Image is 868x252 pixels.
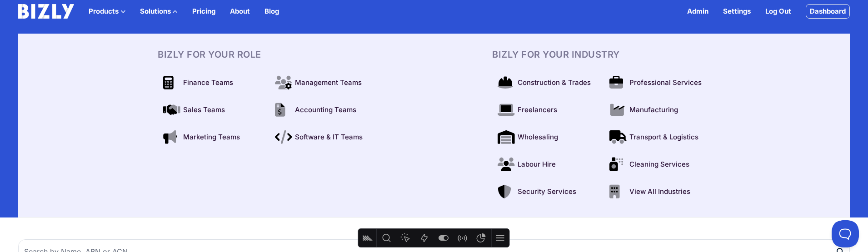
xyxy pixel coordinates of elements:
span: Labour Hire [518,159,556,170]
a: Professional Services [604,72,710,94]
a: Transport & Logistics [604,126,710,148]
span: Freelancers [518,104,557,115]
span: Management Teams [295,77,362,88]
a: Log Out [765,6,791,17]
a: Sales Teams [158,99,264,121]
span: Software & IT Teams [295,132,363,143]
h3: BIZLY For Your Industry [492,48,710,61]
span: Transport & Logistics [629,132,698,143]
a: Manufacturing [604,99,710,121]
span: Manufacturing [629,104,678,115]
a: Pricing [192,6,215,17]
a: Labour Hire [492,153,599,175]
a: View All Industries [604,181,710,203]
a: Admin [687,6,708,17]
a: Freelancers [492,99,599,121]
span: Security Services [518,186,576,197]
span: Finance Teams [183,77,233,88]
span: Marketing Teams [183,132,240,143]
button: Solutions [140,6,178,17]
button: Products [89,6,125,17]
a: Finance Teams [158,72,264,94]
a: Cleaning Services [604,153,710,175]
span: Cleaning Services [629,159,689,170]
span: Sales Teams [183,104,225,115]
a: Software & IT Teams [269,126,376,148]
iframe: Toggle Customer Support [832,220,859,247]
a: Security Services [492,181,599,203]
h3: BIZLY For Your Role [158,48,376,61]
a: Accounting Teams [269,99,376,121]
span: Wholesaling [518,132,558,143]
a: Dashboard [806,4,850,19]
span: Professional Services [629,77,702,88]
span: View All Industries [629,186,690,197]
a: Wholesaling [492,126,599,148]
span: Accounting Teams [295,104,356,115]
a: Settings [723,6,751,17]
a: About [230,6,250,17]
a: Construction & Trades [492,72,599,94]
a: Marketing Teams [158,126,264,148]
a: Blog [264,6,279,17]
span: Construction & Trades [518,77,591,88]
a: Management Teams [269,72,376,94]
